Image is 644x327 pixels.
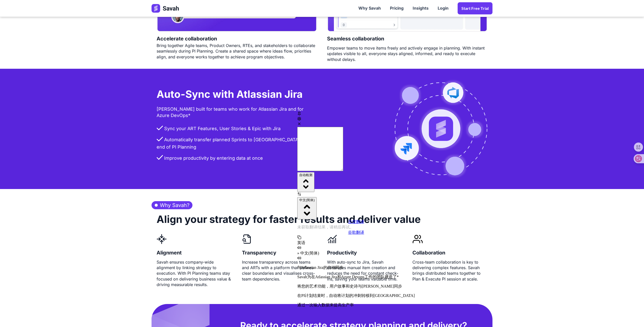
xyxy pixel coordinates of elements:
h4: Accelerate collaboration [157,32,217,43]
li: Sync your ART Features, User Stories & Epic with Jira [157,125,317,136]
img: checkbox.png [157,137,163,141]
h4: Transparency [242,246,276,259]
img: checkbox.png [157,126,163,130]
h3: Why Savah? [152,201,192,209]
li: Improve productivity by entering data at once [157,155,317,166]
h4: Alignment [157,246,182,259]
div: Cross-team collaboration is key to delivering complex features. Savah brings distributed teams to... [412,259,488,282]
div: Increase transparency across teams and ARTs with a platform that defines clear boundaries and vis... [242,259,317,282]
a: Start Free trial [458,2,492,14]
h2: Align your strategy for faster results and deliver value [157,209,421,234]
a: Why Savah [354,1,385,16]
div: Savah ensures company-wide alignment by linking strategy to execution. With PI Planning teams sta... [157,259,232,288]
a: Pricing [385,1,408,16]
li: Automatically transfer planned Sprints to [GEOGRAPHIC_DATA] at the end of PI Planning [157,136,317,155]
div: Empower teams to move items freely and actively engage in planning. With instant updates visible ... [327,45,487,62]
h4: Collaboration [412,246,445,259]
a: Login [433,1,453,16]
div: [PERSON_NAME] built for teams who work for Atlassian Jira and for Azure DevOps* [157,103,317,121]
a: Insights [408,1,433,16]
h3: Auto-Sync with Atlassian Jira [157,88,303,103]
img: checkbox.png [157,155,163,159]
h4: Seamless collaboration [327,32,384,45]
div: Bring together Agile teams, Product Owners, RTEs, and stakeholders to collaborate seamlessly duri... [157,43,317,60]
